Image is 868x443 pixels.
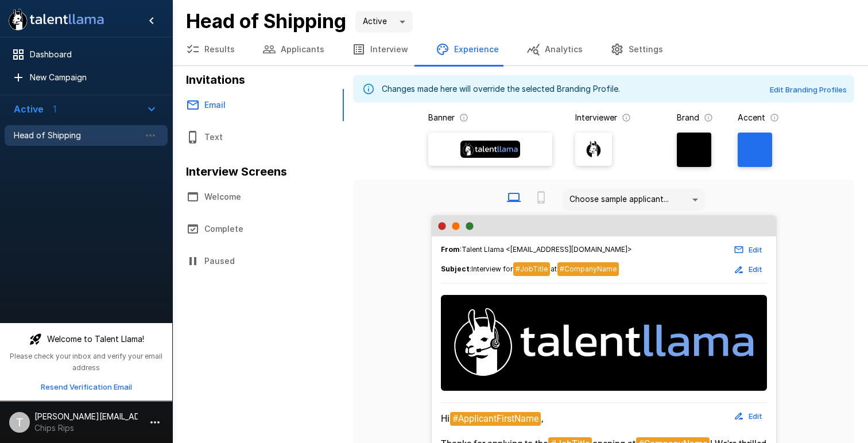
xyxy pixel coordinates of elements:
b: From [441,245,460,254]
p: Accent [738,112,765,123]
svg: The primary color for buttons in branded interviews and emails. It should be a color that complem... [770,113,779,122]
b: Head of Shipping [186,9,346,33]
span: #ApplicantFirstName [450,412,541,426]
button: Settings [596,33,677,65]
b: Subject [441,265,470,273]
button: Welcome [172,181,344,213]
button: Text [172,121,344,153]
p: Banner [428,112,455,123]
button: Edit [730,261,767,278]
div: Choose sample applicant... [562,189,706,211]
span: #CompanyName [557,262,619,276]
span: Hi [441,413,449,424]
span: : [441,262,619,277]
span: at [551,265,557,273]
svg: The background color for branded interviews and emails. It should be a color that complements you... [704,113,713,122]
button: Edit [730,407,767,425]
span: , [541,413,543,424]
svg: The image that will show next to questions in your candidate interviews. It must be square and at... [622,113,631,122]
img: llama_clean.png [585,141,602,158]
span: : Talent Llama <[EMAIL_ADDRESS][DOMAIN_NAME]> [441,244,632,255]
button: Interview [338,33,422,65]
button: Edit Branding Profiles [767,81,850,99]
button: Email [172,89,344,121]
button: Paused [172,245,344,277]
span: #JobTitle [513,262,550,276]
img: Banner Logo [460,141,521,158]
label: Banner Logo [428,133,552,166]
button: Edit [730,241,767,259]
div: Active [355,11,413,33]
p: Interviewer [575,112,617,123]
button: Results [172,33,249,65]
div: Changes made here will override the selected Branding Profile. [382,79,620,99]
button: Analytics [513,33,596,65]
button: Complete [172,213,344,245]
img: Talent Llama [441,295,767,388]
button: Experience [422,33,513,65]
button: Applicants [249,33,338,65]
span: Interview for [471,265,513,273]
svg: The banner version of your logo. Using your logo will enable customization of brand and accent co... [459,113,468,122]
p: Brand [677,112,699,123]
